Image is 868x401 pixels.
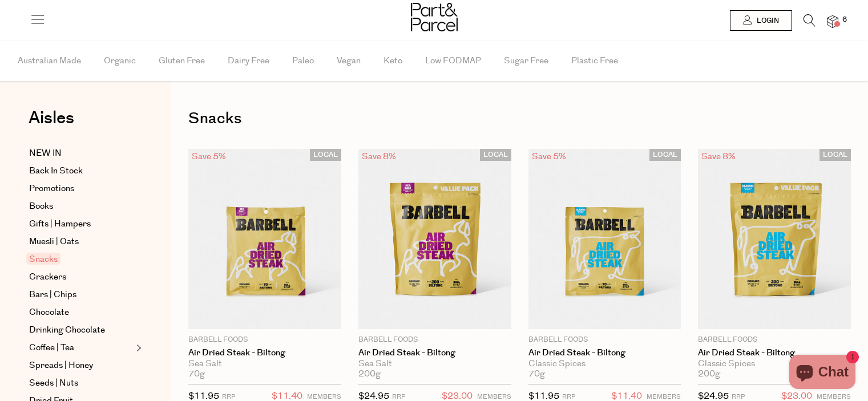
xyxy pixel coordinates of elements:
span: Spreads | Honey [29,359,93,372]
a: Spreads | Honey [29,359,133,372]
a: Chocolate [29,306,133,319]
span: LOCAL [310,149,341,161]
a: Aisles [29,110,74,138]
span: LOCAL [480,149,511,161]
span: 70g [528,369,545,379]
img: Air Dried Steak - Biltong [188,149,341,329]
span: Gluten Free [159,41,205,81]
a: Back In Stock [29,164,133,178]
a: Gifts | Hampers [29,217,133,231]
a: Promotions [29,182,133,196]
span: Vegan [337,41,361,81]
span: LOCAL [819,149,851,161]
span: Gifts | Hampers [29,217,91,231]
small: RRP [732,392,745,401]
span: NEW IN [29,147,62,160]
span: Chocolate [29,306,69,319]
span: 70g [188,369,205,379]
a: Seeds | Nuts [29,376,133,390]
span: Paleo [292,41,314,81]
span: Australian Made [18,41,81,81]
small: MEMBERS [817,392,851,401]
span: 6 [839,15,850,25]
p: Barbell Foods [698,335,851,345]
span: Aisles [29,106,74,131]
span: Organic [104,41,136,81]
span: Bars | Chips [29,288,76,302]
a: Muesli | Oats [29,235,133,249]
span: Plastic Free [571,41,618,81]
span: LOCAL [649,149,681,161]
small: RRP [562,392,575,401]
span: Promotions [29,182,74,196]
inbox-online-store-chat: Shopify online store chat [786,355,859,392]
div: Save 8% [358,149,399,164]
a: Air Dried Steak - Biltong [188,348,341,358]
a: NEW IN [29,147,133,160]
img: Part&Parcel [411,3,458,31]
h1: Snacks [188,106,851,132]
p: Barbell Foods [528,335,681,345]
span: Login [754,16,779,26]
small: RRP [392,392,405,401]
a: Books [29,200,133,213]
button: Expand/Collapse Coffee | Tea [134,341,142,355]
div: Classic Spices [528,359,681,369]
div: Save 8% [698,149,739,164]
a: Coffee | Tea [29,341,133,355]
span: Coffee | Tea [29,341,74,355]
a: Drinking Chocolate [29,323,133,337]
a: Bars | Chips [29,288,133,302]
span: Seeds | Nuts [29,376,78,390]
span: Low FODMAP [425,41,481,81]
span: 200g [358,369,381,379]
a: Air Dried Steak - Biltong [528,348,681,358]
small: MEMBERS [647,392,681,401]
span: Crackers [29,270,66,284]
img: Air Dried Steak - Biltong [528,149,681,329]
span: Muesli | Oats [29,235,79,249]
a: Air Dried Steak - Biltong [698,348,851,358]
span: Snacks [26,253,60,265]
span: Dairy Free [228,41,269,81]
span: Drinking Chocolate [29,323,105,337]
div: Classic Spices [698,359,851,369]
small: MEMBERS [307,392,341,401]
a: 6 [827,15,838,27]
p: Barbell Foods [358,335,511,345]
p: Barbell Foods [188,335,341,345]
a: Air Dried Steak - Biltong [358,348,511,358]
img: Air Dried Steak - Biltong [698,149,851,329]
div: Sea Salt [358,359,511,369]
small: MEMBERS [477,392,511,401]
a: Crackers [29,270,133,284]
div: Sea Salt [188,359,341,369]
div: Save 5% [188,149,229,164]
small: RRP [222,392,235,401]
a: Login [730,10,792,31]
span: 200g [698,369,720,379]
a: Snacks [29,253,133,266]
img: Air Dried Steak - Biltong [358,149,511,329]
div: Save 5% [528,149,570,164]
span: Back In Stock [29,164,83,178]
span: Sugar Free [504,41,548,81]
span: Keto [383,41,402,81]
span: Books [29,200,53,213]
